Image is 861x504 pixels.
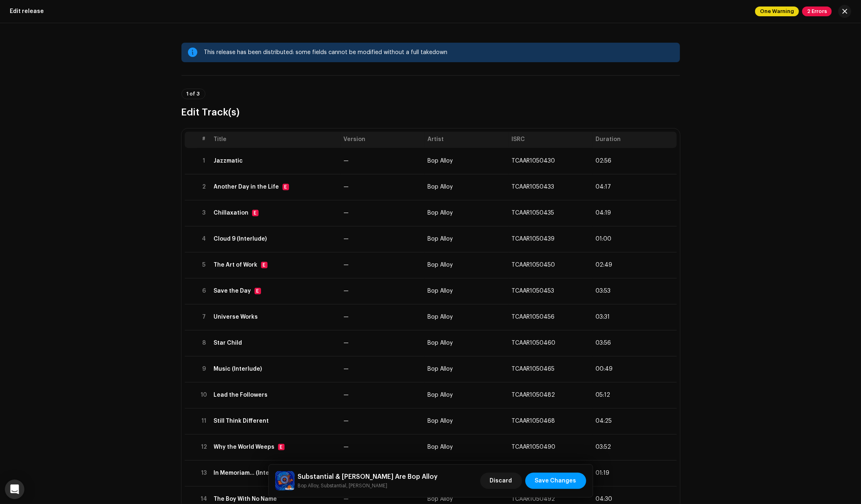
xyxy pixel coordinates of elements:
[425,132,509,148] th: Artist
[428,184,453,190] span: Bop Alloy
[596,184,611,190] span: 04:17
[252,210,259,216] div: E
[428,392,453,398] span: Bop Alloy
[512,158,555,164] span: TCAAR1050430
[512,340,556,346] span: TCAAR1050460
[428,314,453,320] span: Bop Alloy
[275,471,295,491] img: 867995ba-ef93-4e53-bb09-1eb2d7a913b6
[512,210,555,216] span: TCAAR1050435
[344,444,349,450] span: —
[596,262,613,268] span: 02:49
[344,340,349,346] span: —
[255,288,261,294] div: E
[512,418,555,424] span: TCAAR1050468
[490,473,512,489] span: Discard
[344,418,349,424] span: —
[535,473,576,489] span: Save Changes
[181,106,680,119] h3: Edit Track(s)
[596,470,610,476] span: 01:19
[214,392,268,398] div: Lead the Followers
[428,158,453,164] span: Bop Alloy
[512,366,555,372] span: TCAAR1050465
[525,473,586,489] button: Save Changes
[298,472,438,482] h5: Substantial & Marcus D Are Bop Alloy
[298,482,438,490] small: Substantial & Marcus D Are Bop Alloy
[344,236,349,242] span: —
[428,288,453,294] span: Bop Alloy
[261,262,268,268] div: E
[344,392,349,398] span: —
[512,288,555,294] span: TCAAR1050453
[214,314,258,320] div: Universe Works
[596,288,611,294] span: 03:53
[344,288,349,294] span: —
[214,496,277,502] div: The Boy With No Name
[596,392,611,398] span: 05:12
[428,210,453,216] span: Bop Alloy
[214,340,242,346] div: Star Child
[214,418,269,424] div: Still Think Different
[214,444,275,450] div: Why the World Weeps
[214,158,243,164] div: Jazzmatic
[344,210,349,216] span: —
[509,132,593,148] th: ISRC
[211,132,341,148] th: Title
[596,158,612,164] span: 02:56
[596,496,613,502] span: 04:30
[198,132,211,148] th: #
[344,184,349,190] span: —
[283,184,289,190] div: E
[596,340,611,346] span: 03:56
[512,262,555,268] span: TCAAR1050450
[344,314,349,320] span: —
[428,340,453,346] span: Bop Alloy
[596,314,610,320] span: 03:31
[596,366,613,372] span: 00:49
[278,444,285,450] div: E
[214,288,251,294] div: Save the Day
[187,91,200,96] span: 1 of 3
[428,418,453,424] span: Bop Alloy
[5,480,24,499] div: Open Intercom Messenger
[344,262,349,268] span: —
[204,48,673,57] div: This release has been distributed: some fields cannot be modified without a full takedown
[596,210,611,216] span: 04:19
[428,496,453,502] span: Bop Alloy
[512,314,555,320] span: TCAAR1050456
[512,184,555,190] span: TCAAR1050433
[214,470,286,476] div: In Memoriam... (Interlude)
[214,184,279,190] div: Another Day in the Life
[512,444,556,450] span: TCAAR1050490
[596,236,612,242] span: 01:00
[344,496,349,502] span: —
[428,236,453,242] span: Bop Alloy
[214,236,267,242] div: Cloud 9 (Interlude)
[428,444,453,450] span: Bop Alloy
[512,496,555,502] span: TCAAR1050492
[428,366,453,372] span: Bop Alloy
[344,366,349,372] span: —
[214,262,258,268] div: The Art of Work
[214,366,262,372] div: Music (Interlude)
[428,262,453,268] span: Bop Alloy
[596,444,611,450] span: 03:52
[512,236,555,242] span: TCAAR1050439
[344,158,349,164] span: —
[593,132,677,148] th: Duration
[596,418,612,424] span: 04:25
[214,210,249,216] div: Chillaxation
[341,132,425,148] th: Version
[480,473,522,489] button: Discard
[512,392,555,398] span: TCAAR1050482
